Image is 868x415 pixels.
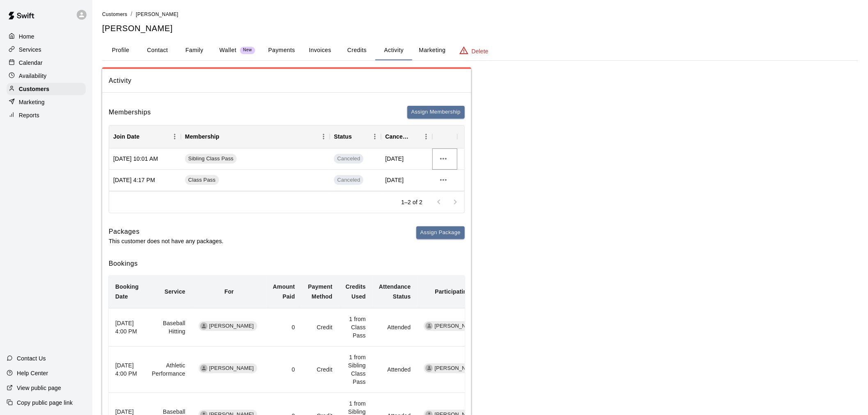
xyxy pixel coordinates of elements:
span: Activity [109,75,465,86]
button: more actions [436,173,450,187]
td: Attended [372,308,418,347]
b: Attendance Status [379,283,411,300]
td: 0 [266,308,302,347]
span: [PERSON_NAME] [431,365,482,372]
button: Payments [262,41,302,60]
a: Availability [7,70,86,82]
button: Sort [139,131,151,142]
div: Megan Bratetic [425,365,433,372]
p: Calendar [19,59,43,67]
th: [DATE] 4:00 PM [109,347,145,393]
span: Canceled [334,175,363,185]
span: [DATE] [385,155,404,163]
li: / [131,10,132,18]
button: Invoices [302,41,338,60]
p: Home [19,32,34,41]
h6: Bookings [109,258,465,269]
span: Canceled [334,155,363,163]
a: Calendar [7,57,86,69]
span: New [240,48,255,53]
span: [PERSON_NAME] [136,11,178,17]
span: Class Pass [185,176,219,184]
a: Class Pass [185,175,222,185]
div: Join Date [109,125,181,148]
button: Sort [219,131,231,142]
div: Joey Wozniak [425,322,433,330]
p: Services [19,46,41,54]
p: Wallet [219,46,237,55]
button: Credits [338,41,375,60]
a: Services [7,43,86,56]
button: Menu [369,130,381,143]
button: Contact [139,41,176,60]
button: Activity [375,41,412,60]
div: basic tabs example [102,41,858,60]
b: Booking Date [115,283,139,300]
span: Canceled [334,176,363,184]
h5: [PERSON_NAME] [102,23,858,34]
td: 1 from Class Pass [339,308,372,347]
a: Reports [7,109,86,121]
button: Assign Membership [407,106,465,119]
p: Marketing [19,98,45,106]
button: Sort [352,131,363,142]
td: 1 from Sibling Class Pass [339,347,372,393]
h6: Memberships [109,107,151,118]
span: [PERSON_NAME] [206,322,257,330]
span: [PERSON_NAME] [206,365,257,372]
button: Menu [169,130,181,143]
button: Family [176,41,213,60]
td: Attended [372,347,418,393]
td: Baseball Hitting [145,308,192,347]
div: Emilia McNabb [200,365,208,372]
button: Profile [102,41,139,60]
td: Credit [302,308,339,347]
div: Status [330,125,381,148]
b: Participating Staff [435,288,485,295]
button: Menu [318,130,330,143]
div: Membership [185,125,219,148]
a: Sibling Class Pass [185,154,240,164]
div: Cancel Date [381,125,432,148]
div: [DATE] 4:17 PM [109,170,181,191]
b: Payment Method [308,283,332,300]
div: [PERSON_NAME] [424,321,482,331]
a: Customers [102,11,128,17]
th: [DATE] 4:00 PM [109,308,145,347]
p: Customers [19,85,49,93]
div: [PERSON_NAME] [424,363,482,373]
span: [PERSON_NAME] [431,322,482,330]
button: Sort [409,131,420,142]
p: Copy public page link [17,399,73,407]
nav: breadcrumb [102,10,858,19]
div: Status [334,125,352,148]
td: Credit [302,347,339,393]
b: Amount Paid [273,283,295,300]
p: Reports [19,111,39,119]
p: View public page [17,384,61,392]
p: Delete [472,47,489,55]
div: Membership [181,125,330,148]
p: 1–2 of 2 [401,198,423,206]
span: Customers [102,11,128,17]
b: Credits Used [345,283,365,300]
b: For [224,288,234,295]
a: Marketing [7,96,86,108]
button: Marketing [412,41,452,60]
h6: Packages [109,226,224,237]
div: Evan McNabb [200,322,208,330]
p: Help Center [17,369,48,377]
div: Join Date [113,125,139,148]
p: This customer does not have any packages. [109,237,224,245]
a: Home [7,30,86,43]
a: Customers [7,83,86,95]
div: Cancel Date [385,125,409,148]
div: [DATE] 10:01 AM [109,148,181,170]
